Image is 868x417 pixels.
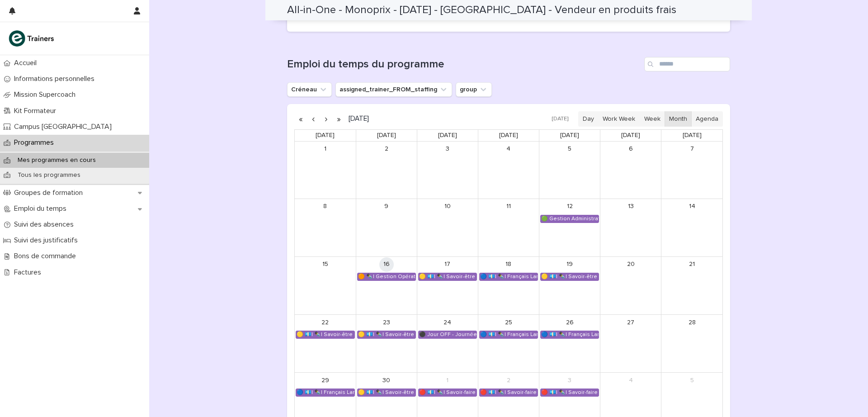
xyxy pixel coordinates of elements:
td: September 21, 2025 [661,256,722,314]
button: Month [665,111,692,127]
td: September 20, 2025 [600,256,661,314]
div: 🟡 💶| ✒️| Savoir-être métier - Mobilisation et valorisation de ses forces et talents [541,273,599,280]
a: September 9, 2025 [379,199,394,214]
a: September 27, 2025 [623,315,638,330]
td: September 10, 2025 [417,199,478,256]
div: 🟠 ✒️| Gestion Opérationnelle - Rentrée [358,273,415,280]
td: September 4, 2025 [478,142,539,199]
a: September 16, 2025 [379,257,394,272]
td: September 26, 2025 [539,314,600,372]
a: September 6, 2025 [623,142,638,156]
a: September 18, 2025 [501,257,516,272]
a: September 28, 2025 [685,315,699,330]
td: September 18, 2025 [478,256,539,314]
img: K0CqGN7SDeD6s4JG8KQk [7,29,57,47]
a: Thursday [497,130,520,141]
a: September 22, 2025 [318,315,332,330]
a: September 2, 2025 [379,142,394,156]
p: Tous les programmes [10,171,88,179]
td: September 9, 2025 [356,199,417,256]
a: September 3, 2025 [440,142,455,156]
a: October 5, 2025 [685,373,699,388]
button: Créneau [287,82,332,97]
td: September 2, 2025 [356,142,417,199]
button: group [456,82,492,97]
button: Next year [332,112,345,126]
p: Informations personnelles [10,75,102,83]
div: 🟡 💶| ✒️| Savoir-être métier - Collaboration et dynamique d'équipe dans un espace de vente [358,331,415,338]
td: September 25, 2025 [478,314,539,372]
a: October 3, 2025 [562,373,577,388]
div: 🔴 💶| ✒️| Savoir-faire métier - Règles d’hygiène et conservation des produits alimentaire [541,389,599,396]
a: September 15, 2025 [318,257,332,272]
a: September 26, 2025 [562,315,577,330]
a: Sunday [681,130,703,141]
button: Next month [320,112,332,126]
td: September 23, 2025 [356,314,417,372]
a: September 5, 2025 [562,142,577,156]
td: September 5, 2025 [539,142,600,199]
div: 🔵 💶| ✒️| Français Langue Professionnel - Valoriser les produits frais et leur origine [480,273,538,280]
button: Work Week [598,111,640,127]
a: Saturday [619,130,642,141]
a: September 11, 2025 [501,199,516,214]
button: Previous month [307,112,320,126]
button: Week [639,111,665,127]
td: September 15, 2025 [295,256,356,314]
div: 🟡 💶| ✒️| Savoir-être métier - Gestion du stress et des imprévus dans un espace de vente [358,389,415,396]
div: 🔴 💶| ✒️| Savoir-faire métier - Traitement des commandes de produits de clients [480,389,538,396]
p: Groupes de formation [10,189,90,197]
a: September 25, 2025 [501,315,516,330]
button: Day [578,111,599,127]
div: 🔴 💶| ✒️| Savoir-faire métier - Valeurs et culture d'entreprise Monoprix [419,389,476,396]
a: Tuesday [375,130,398,141]
td: September 6, 2025 [600,142,661,199]
a: September 21, 2025 [685,257,699,272]
td: September 12, 2025 [539,199,600,256]
p: Kit Formateur [10,107,63,115]
a: September 4, 2025 [501,142,516,156]
td: September 8, 2025 [295,199,356,256]
a: September 30, 2025 [379,373,394,388]
td: September 11, 2025 [478,199,539,256]
div: 🟡 💶| ✒️| Savoir-être métier - Collaboration et dynamique d'équipe dans un espace de vente [296,331,354,338]
td: September 19, 2025 [539,256,600,314]
a: September 7, 2025 [685,142,699,156]
td: September 28, 2025 [661,314,722,372]
a: Friday [558,130,581,141]
a: September 12, 2025 [562,199,577,214]
a: September 24, 2025 [440,315,455,330]
input: Search [644,57,730,71]
td: September 16, 2025 [356,256,417,314]
div: 🟡 💶| ✒️| Savoir-être métier - Appropriation des outils utilisés lors de la formation [419,273,476,280]
td: September 14, 2025 [661,199,722,256]
button: Previous year [294,112,307,126]
h1: Emploi du temps du programme [287,58,641,71]
p: Mission Supercoach [10,90,83,99]
td: September 27, 2025 [600,314,661,372]
h2: [DATE] [345,115,369,122]
div: 🔵 💶| ✒️| Français Langue Professionnel - Valoriser les produits frais et leur origine [541,331,599,338]
p: Suivi des justificatifs [10,236,85,245]
div: ⚫ Jour OFF - Journée RDV [419,331,476,338]
p: Suivi des absences [10,220,81,229]
td: September 24, 2025 [417,314,478,372]
td: September 22, 2025 [295,314,356,372]
a: September 19, 2025 [562,257,577,272]
a: October 4, 2025 [623,373,638,388]
a: September 1, 2025 [318,142,332,156]
div: 🔵 💶| ✒️| Français Langue Professionnel - Valoriser les produits frais et leur origine [480,331,538,338]
a: September 29, 2025 [318,373,332,388]
p: Programmes [10,138,61,147]
td: September 17, 2025 [417,256,478,314]
p: Bons de commande [10,252,83,261]
div: 🟢 Gestion Administrative - Pré-rentrée [541,215,599,223]
a: September 13, 2025 [623,199,638,214]
a: Monday [314,130,336,141]
div: 🔵 💶| ✒️| Français Langue Professionnel - Valoriser les produits frais et leur origine [296,389,354,396]
button: assigned_trainer_FROM_staffing [335,82,452,97]
a: September 8, 2025 [318,199,332,214]
a: October 2, 2025 [501,373,516,388]
a: September 17, 2025 [440,257,455,272]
